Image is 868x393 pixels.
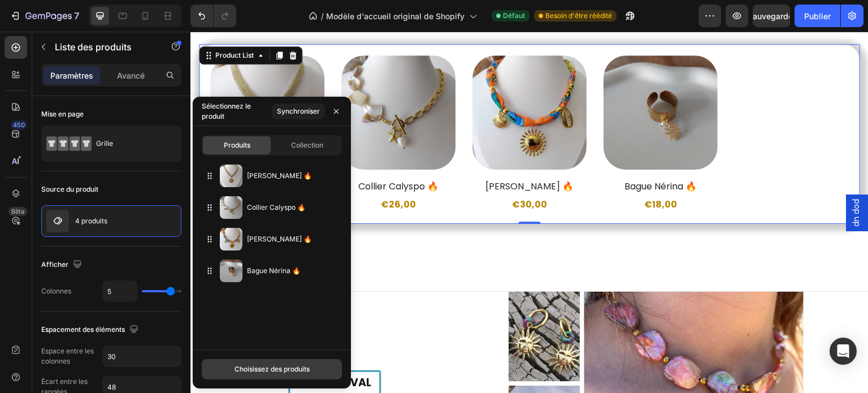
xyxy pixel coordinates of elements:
[224,141,250,149] font: Produits
[453,165,488,181] div: €18,00
[190,5,236,27] div: Annuler/Rétablir
[321,11,324,21] font: /
[413,147,527,163] h2: Bague Nérina 🔥
[55,40,151,54] p: Liste des produits
[20,24,134,138] a: Collier Clara 🔥
[41,110,84,118] font: Mise en page
[189,165,227,181] div: €26,00
[41,287,71,295] font: Colonnes
[75,217,107,225] font: 4 produits
[247,203,306,211] font: Collier Calyspo 🔥
[748,11,796,21] font: Sauvegarder
[46,210,69,232] img: image des caractéristiques du produit
[795,5,840,27] button: Publier
[55,41,132,53] font: Liste des produits
[272,103,325,119] button: Synchroniser
[190,32,868,393] iframe: Zone de conception
[247,235,312,243] font: [PERSON_NAME] 🔥
[96,139,113,148] font: Grille
[220,165,242,187] img: collections
[50,71,93,80] font: Paramètres
[282,147,396,163] h2: [PERSON_NAME] 🔥
[291,141,323,149] font: Collection
[247,266,301,275] font: Bague Nérina 🔥
[59,165,96,181] div: €25,00
[277,107,320,115] font: Synchroniser
[41,185,98,193] font: Source du produit
[101,344,188,359] p: New arrival
[220,228,242,251] img: collections
[74,10,79,21] font: 7
[103,346,181,366] input: Auto
[804,11,831,21] font: Publier
[5,5,84,27] button: 7
[503,11,525,20] font: Défaut
[202,359,342,379] button: Choisissez des produits
[202,102,251,120] font: Sélectionnez le produit
[117,71,145,80] font: Avancé
[326,11,465,21] font: Modèle d'accueil original de Shopify
[41,347,94,365] font: Espace entre les colonnes
[23,19,66,29] div: Product List
[282,24,396,138] a: Collier Léonie 🔥
[220,196,242,219] img: collections
[320,165,358,181] div: €30,00
[11,208,24,215] font: Bêta
[20,147,134,163] h2: [PERSON_NAME] 🔥
[545,11,612,20] font: Besoin d'être réédité
[220,260,242,282] img: collections
[13,121,25,129] font: 450
[41,260,68,269] font: Afficher
[41,325,125,334] font: Espacement des éléments
[661,167,672,195] span: pop up
[151,147,265,163] h2: Collier Calyspo 🔥
[753,5,790,27] button: Sauvegarder
[235,365,310,373] font: Choisissez des produits
[413,24,527,138] a: Bague Nérina 🔥
[103,281,137,301] input: Auto
[247,171,312,180] font: [PERSON_NAME] 🔥
[830,338,857,365] div: Ouvrir Intercom Messenger
[151,24,265,138] a: Collier Calyspo 🔥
